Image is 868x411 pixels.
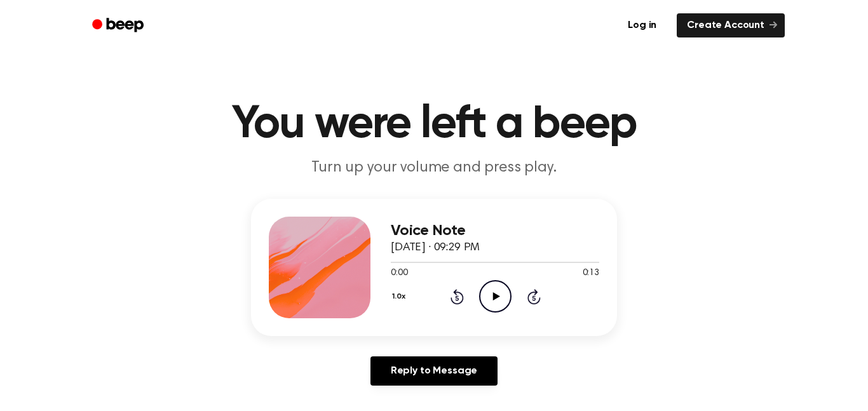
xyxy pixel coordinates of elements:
[370,356,498,386] a: Reply to Message
[391,267,407,280] span: 0:00
[190,158,678,179] p: Turn up your volume and press play.
[391,222,599,239] h3: Voice Note
[109,102,759,147] h1: You were left a beep
[83,13,155,38] a: Beep
[391,286,410,307] button: 1.0x
[583,267,599,280] span: 0:13
[677,13,785,37] a: Create Account
[615,11,669,40] a: Log in
[391,242,480,253] span: [DATE] · 09:29 PM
